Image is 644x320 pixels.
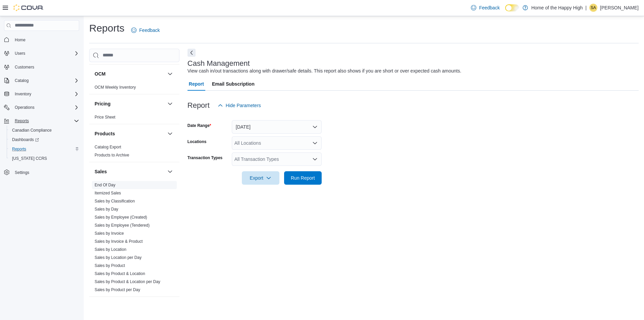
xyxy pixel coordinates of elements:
[89,143,179,162] div: Products
[600,4,639,12] p: [PERSON_NAME]
[12,137,39,142] span: Dashboards
[95,239,143,244] a: Sales by Invoice & Product
[9,154,50,163] a: [US_STATE] CCRS
[1,167,82,177] button: Settings
[312,140,318,146] button: Open list of options
[12,63,79,71] span: Customers
[12,103,37,111] button: Operations
[15,37,25,43] span: Home
[312,156,318,162] button: Open list of options
[12,103,79,111] span: Operations
[95,255,142,260] a: Sales by Location per Day
[95,130,165,137] button: Products
[95,279,160,284] span: Sales by Product & Location per Day
[15,170,29,175] span: Settings
[212,77,255,91] span: Email Subscription
[95,85,136,90] span: OCM Weekly Inventory
[232,120,322,134] button: [DATE]
[95,215,147,220] span: Sales by Employee (Created)
[226,102,261,109] span: Hide Parameters
[95,182,115,188] span: End Of Day
[187,155,222,161] label: Transaction Types
[12,77,31,85] button: Catalog
[12,63,37,71] a: Customers
[9,136,79,144] span: Dashboards
[166,168,174,176] button: Sales
[95,263,125,268] span: Sales by Product
[12,77,79,85] span: Catalog
[95,247,126,252] span: Sales by Location
[89,21,124,35] h1: Reports
[7,154,82,163] button: [US_STATE] CCRS
[95,263,125,268] a: Sales by Product
[15,91,31,97] span: Inventory
[166,130,174,138] button: Products
[95,271,145,276] span: Sales by Product & Location
[13,4,44,11] img: Cova
[95,115,115,120] span: Price Sheet
[95,239,143,244] span: Sales by Invoice & Product
[95,247,126,252] a: Sales by Location
[187,59,250,67] h3: Cash Management
[246,171,275,185] span: Export
[95,115,115,120] a: Price Sheet
[15,51,25,56] span: Users
[166,70,174,78] button: OCM
[1,62,82,72] button: Customers
[531,4,583,12] p: Home of the Happy High
[242,171,279,185] button: Export
[1,103,82,112] button: Operations
[7,126,82,135] button: Canadian Compliance
[95,183,115,187] a: End Of Day
[15,105,35,110] span: Operations
[95,271,145,276] a: Sales by Product & Location
[1,116,82,126] button: Reports
[12,117,32,125] button: Reports
[12,90,34,98] button: Inventory
[12,36,79,44] span: Home
[95,130,115,137] h3: Products
[12,49,79,57] span: Users
[95,71,106,77] h3: OCM
[95,223,150,228] a: Sales by Employee (Tendered)
[215,99,264,112] button: Hide Parameters
[95,168,107,175] h3: Sales
[12,169,32,177] a: Settings
[95,198,135,204] span: Sales by Classification
[187,101,210,109] h3: Report
[9,145,79,153] span: Reports
[89,83,179,94] div: OCM
[9,154,79,163] span: Washington CCRS
[505,4,519,11] input: Dark Mode
[4,32,79,195] nav: Complex example
[95,190,121,196] span: Itemized Sales
[9,136,42,144] a: Dashboards
[15,118,29,124] span: Reports
[12,49,28,57] button: Users
[1,35,82,45] button: Home
[95,71,165,77] button: OCM
[95,215,147,220] a: Sales by Employee (Created)
[479,4,499,11] span: Feedback
[95,207,118,212] a: Sales by Day
[187,49,196,57] button: Next
[12,36,28,44] a: Home
[187,67,462,75] div: View cash in/out transactions along with drawer/safe details. This report also shows if you are s...
[9,126,79,134] span: Canadian Compliance
[468,1,502,14] a: Feedback
[95,168,165,175] button: Sales
[89,113,179,124] div: Pricing
[95,231,124,236] span: Sales by Invoice
[7,144,82,154] button: Reports
[1,76,82,85] button: Catalog
[95,100,110,107] h3: Pricing
[95,191,121,195] a: Itemized Sales
[284,171,322,185] button: Run Report
[89,181,179,296] div: Sales
[95,152,129,158] span: Products to Archive
[95,287,140,292] a: Sales by Product per Day
[139,27,160,34] span: Feedback
[95,145,121,149] a: Catalog Export
[9,145,29,153] a: Reports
